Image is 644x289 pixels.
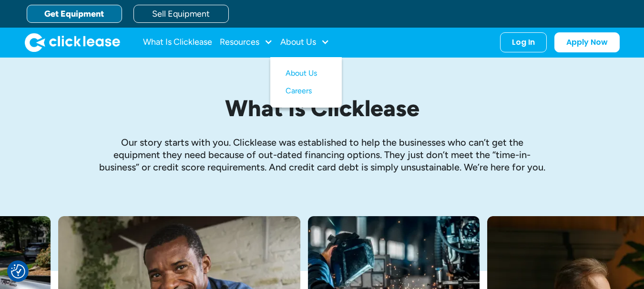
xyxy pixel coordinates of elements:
[270,57,342,108] nav: About Us
[98,136,546,173] p: Our story starts with you. Clicklease was established to help the businesses who can’t get the eq...
[220,33,273,52] div: Resources
[25,33,120,52] img: Clicklease logo
[25,33,120,52] a: home
[554,32,620,52] a: Apply Now
[143,33,212,52] a: What Is Clicklease
[11,264,25,279] button: Consent Preferences
[98,96,546,121] h1: What is Clicklease
[27,5,122,23] a: Get Equipment
[286,65,327,82] a: About Us
[280,33,329,52] div: About Us
[512,38,535,47] div: Log In
[133,5,229,23] a: Sell Equipment
[11,264,25,279] img: Revisit consent button
[286,82,327,100] a: Careers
